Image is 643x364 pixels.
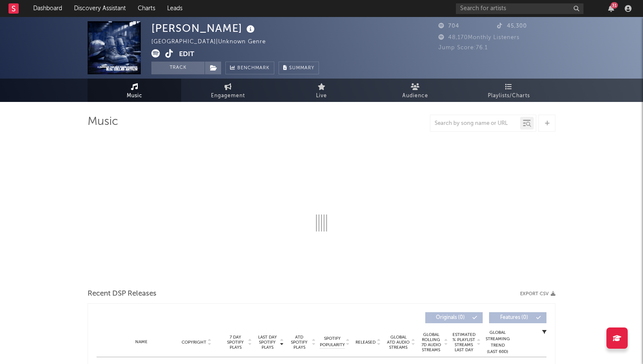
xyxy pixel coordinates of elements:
[438,35,520,40] span: 48,170 Monthly Listeners
[520,291,555,296] button: Export CSV
[127,91,142,101] span: Music
[320,336,345,348] span: Spotify Popularity
[356,340,376,345] span: Released
[256,335,279,350] span: Last Day Spotify Plays
[430,120,520,127] input: Search by song name or URL
[425,312,483,323] button: Originals(0)
[485,330,510,355] div: Global Streaming Trend (Last 60D)
[275,79,368,102] a: Live
[387,335,410,350] span: Global ATD Audio Streams
[452,332,475,353] span: Estimated % Playlist Streams Last Day
[225,62,274,74] a: Benchmark
[88,289,156,299] span: Recent DSP Releases
[289,66,314,71] span: Summary
[419,332,443,353] span: Global Rolling 7D Audio Streams
[182,340,206,345] span: Copyright
[438,45,488,51] span: Jump Score: 76.1
[438,23,459,29] span: 704
[288,335,310,350] span: ATD Spotify Plays
[489,312,546,323] button: Features(0)
[114,339,169,345] div: Name
[431,315,470,320] span: Originals ( 0 )
[151,21,257,35] div: [PERSON_NAME]
[456,3,583,14] input: Search for artists
[151,37,276,47] div: [GEOGRAPHIC_DATA] | Unknown Genre
[224,335,247,350] span: 7 Day Spotify Plays
[179,49,194,60] button: Edit
[151,62,205,74] button: Track
[181,79,275,102] a: Engagement
[611,2,618,8] div: 31
[402,91,428,101] span: Audience
[88,79,181,102] a: Music
[495,315,534,320] span: Features ( 0 )
[488,91,530,101] span: Playlists/Charts
[279,62,319,74] button: Summary
[316,91,327,101] span: Live
[237,63,270,73] span: Benchmark
[368,79,462,102] a: Audience
[211,91,245,101] span: Engagement
[497,23,527,29] span: 45,300
[462,79,555,102] a: Playlists/Charts
[608,5,614,12] button: 31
